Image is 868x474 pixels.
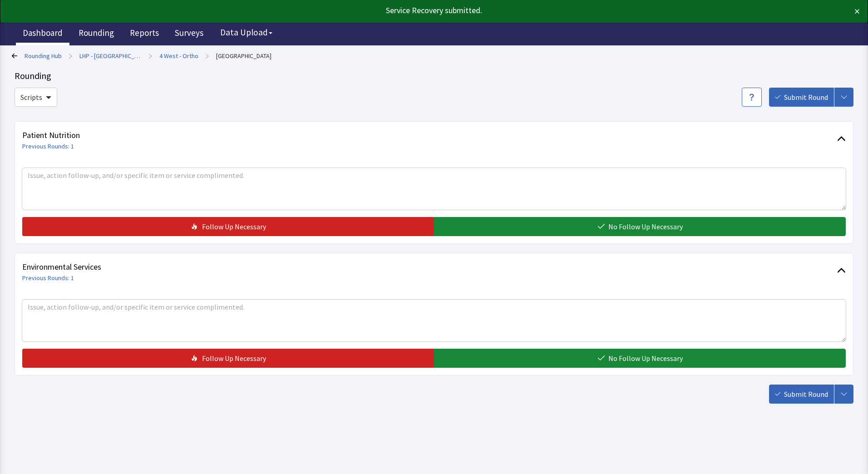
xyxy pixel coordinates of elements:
[434,217,846,236] button: No Follow Up Necessary
[202,353,266,364] span: Follow Up Necessary
[149,47,152,65] span: >
[8,4,774,17] div: Service Recovery submitted.
[769,88,834,107] button: Submit Round
[22,129,837,142] span: Patient Nutrition
[608,353,683,364] span: No Follow Up Necessary
[22,217,434,236] button: Follow Up Necessary
[608,221,683,232] span: No Follow Up Necessary
[15,69,853,82] div: Rounding
[854,4,860,19] button: ×
[168,23,210,45] a: Surveys
[69,47,72,65] span: >
[25,51,62,60] a: Rounding Hub
[159,51,198,60] a: 4 West - Ortho
[79,51,142,60] a: LHP - [GEOGRAPHIC_DATA]
[784,389,828,400] span: Submit Round
[784,92,828,103] span: Submit Round
[22,274,74,282] a: Previous Rounds: 1
[769,385,834,404] button: Submit Round
[22,261,837,273] span: Environmental Services
[22,349,434,368] button: Follow Up Necessary
[202,221,266,232] span: Follow Up Necessary
[22,142,74,150] a: Previous Rounds: 1
[15,88,57,107] button: Scripts
[72,23,121,45] a: Rounding
[16,23,69,45] a: Dashboard
[206,47,209,65] span: >
[20,92,42,103] span: Scripts
[215,24,278,41] button: Data Upload
[434,349,846,368] button: No Follow Up Necessary
[216,51,271,60] a: Nurse Station
[123,23,166,45] a: Reports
